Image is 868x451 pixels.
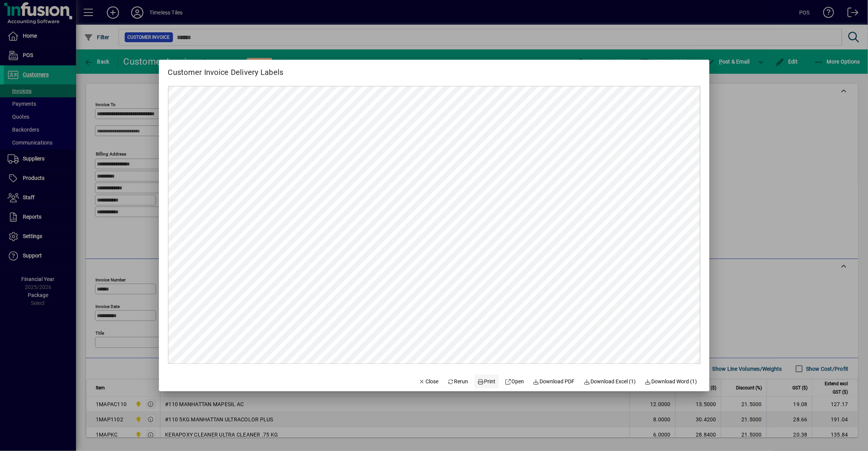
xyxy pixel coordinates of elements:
span: Download Excel (1) [584,378,636,386]
span: Close [419,378,439,386]
button: Download Excel (1) [581,375,639,388]
span: Rerun [447,378,468,386]
span: Download Word (1) [645,378,697,386]
a: Open [502,375,527,388]
button: Print [474,375,499,388]
button: Close [416,375,442,388]
span: Print [478,378,496,386]
a: Download PDF [530,375,578,388]
h2: Customer Invoice Delivery Labels [159,60,293,78]
button: Download Word (1) [642,375,700,388]
span: Download PDF [533,378,575,386]
span: Open [505,378,524,386]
